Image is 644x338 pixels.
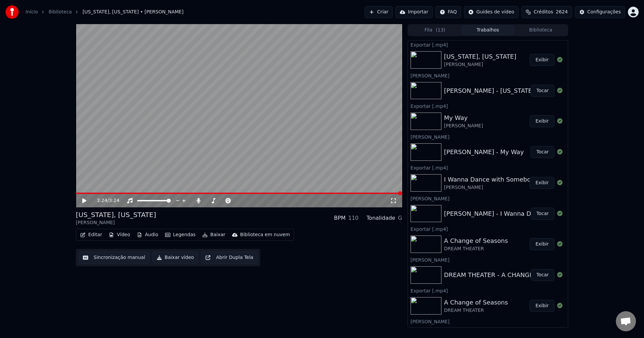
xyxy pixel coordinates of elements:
[134,230,161,240] button: Áudio
[76,219,156,226] div: [PERSON_NAME]
[408,102,568,110] div: Exportar [.mp4]
[530,238,554,250] button: Exibir
[444,113,483,123] div: My Way
[408,317,568,325] div: [PERSON_NAME]
[436,27,445,33] span: ( 13 )
[365,6,393,18] button: Criar
[240,231,290,238] div: Biblioteca em nuvem
[435,6,461,18] button: FAQ
[530,177,554,189] button: Exibir
[444,86,573,95] div: [PERSON_NAME] - [US_STATE], [US_STATE]
[444,298,508,307] div: A Change of Seasons
[408,286,568,294] div: Exportar [.mp4]
[83,9,183,15] span: [US_STATE], [US_STATE] • [PERSON_NAME]
[531,269,554,281] button: Tocar
[201,252,258,264] button: Abrir Dupla Tela
[408,256,568,264] div: [PERSON_NAME]
[534,9,553,15] span: Créditos
[575,6,625,18] button: Configurações
[444,307,508,314] div: DREAM THEATER
[408,133,568,141] div: [PERSON_NAME]
[464,6,519,18] button: Guides de vídeo
[531,85,554,97] button: Tocar
[334,214,345,222] div: BPM
[152,252,198,264] button: Baixar vídeo
[109,197,119,204] span: 3:24
[587,9,621,15] div: Configurações
[408,163,568,172] div: Exportar [.mp4]
[348,214,359,222] div: 110
[49,9,72,15] a: Biblioteca
[395,6,433,18] button: Importar
[444,61,516,68] div: [PERSON_NAME]
[408,225,568,233] div: Exportar [.mp4]
[530,115,554,127] button: Exibir
[444,236,508,246] div: A Change of Seasons
[200,230,228,240] button: Baixar
[97,197,113,204] div: /
[462,25,515,35] button: Trabalhos
[444,123,483,129] div: [PERSON_NAME]
[556,9,568,15] span: 2624
[444,52,516,61] div: [US_STATE], [US_STATE]
[25,9,183,15] nav: breadcrumb
[76,210,156,219] div: [US_STATE], [US_STATE]
[97,197,107,204] span: 3:24
[531,208,554,220] button: Tocar
[367,214,395,222] div: Tonalidade
[444,175,589,184] div: I Wanna Dance with Somebody (Who Loves Me)
[530,54,554,66] button: Exibir
[408,194,568,202] div: [PERSON_NAME]
[444,246,508,252] div: DREAM THEATER
[78,252,150,264] button: Sincronização manual
[531,146,554,158] button: Tocar
[398,214,402,222] div: G
[521,6,572,18] button: Créditos2624
[77,230,105,240] button: Editar
[162,230,198,240] button: Legendas
[444,270,581,280] div: DREAM THEATER - A CHANGE OF SEASONS_2
[409,25,462,35] button: Fila
[444,184,589,191] div: [PERSON_NAME]
[444,147,524,157] div: [PERSON_NAME] - My Way
[408,41,568,49] div: Exportar [.mp4]
[530,300,554,312] button: Exibir
[408,71,568,79] div: [PERSON_NAME]
[106,230,133,240] button: Vídeo
[25,9,38,15] a: Início
[616,311,636,331] a: Bate-papo aberto
[514,25,567,35] button: Biblioteca
[5,5,19,19] img: youka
